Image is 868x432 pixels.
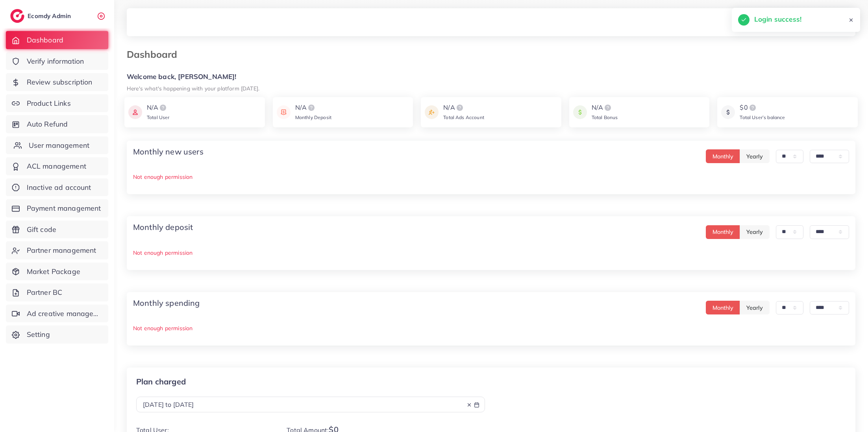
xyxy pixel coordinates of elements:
span: Partner BC [27,287,63,298]
p: Not enough permission [133,248,849,257]
p: Plan charged [136,377,485,386]
small: Here's what's happening with your platform [DATE]. [127,85,259,92]
h5: Welcome back, [PERSON_NAME]! [127,73,855,81]
img: logo [307,103,316,112]
button: Monthly [706,149,740,163]
span: Review subscription [27,77,93,87]
a: Review subscription [6,73,108,91]
img: icon payment [573,103,587,121]
span: User management [29,140,89,151]
span: Partner management [27,245,96,256]
h4: Monthly new users [133,147,204,156]
span: Verify information [27,56,84,66]
a: Gift code [6,221,108,239]
span: Gift code [27,224,56,235]
span: Ad creative management [27,309,102,319]
a: ACL management [6,157,108,175]
span: Dashboard [27,35,63,45]
img: icon payment [277,103,291,121]
span: ACL management [27,161,86,171]
img: logo [748,103,757,112]
span: Total Bonus [592,114,618,120]
a: Ad creative management [6,305,108,323]
span: Payment management [27,203,101,213]
div: N/A [443,103,484,112]
img: logo [455,103,465,112]
span: Total Ads Account [443,114,484,120]
h5: Login success! [754,14,801,24]
button: Yearly [740,225,770,239]
button: Monthly [706,225,740,239]
h4: Monthly deposit [133,222,193,232]
span: Setting [27,329,50,340]
div: $0 [740,103,785,112]
span: Auto Refund [27,119,68,129]
img: logo [603,103,613,112]
a: Auto Refund [6,115,108,133]
a: logoEcomdy Admin [10,9,73,23]
img: icon payment [128,103,142,121]
a: Verify information [6,52,108,70]
button: Yearly [740,301,770,314]
span: Market Package [27,267,80,277]
img: logo [158,103,168,112]
a: Product Links [6,94,108,112]
a: User management [6,136,108,154]
img: icon payment [721,103,735,121]
p: Not enough permission [133,172,849,182]
div: N/A [592,103,618,112]
span: Inactive ad account [27,182,91,193]
a: Inactive ad account [6,178,108,197]
img: logo [10,9,24,23]
p: Not enough permission [133,324,849,333]
a: Setting [6,325,108,344]
button: Monthly [706,301,740,314]
span: Total User’s balance [740,114,785,120]
h4: Monthly spending [133,298,200,308]
div: N/A [295,103,331,112]
span: Total User [147,114,170,120]
h2: Ecomdy Admin [28,12,73,20]
a: Market Package [6,263,108,281]
a: Partner management [6,241,108,259]
a: Dashboard [6,31,108,49]
div: N/A [147,103,170,112]
h3: Dashboard [127,49,183,60]
button: Yearly [740,149,770,163]
img: icon payment [425,103,439,121]
span: Product Links [27,98,71,108]
a: Payment management [6,199,108,217]
span: [DATE] to [DATE] [143,401,194,408]
a: Partner BC [6,283,108,301]
span: Monthly Deposit [295,114,331,120]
